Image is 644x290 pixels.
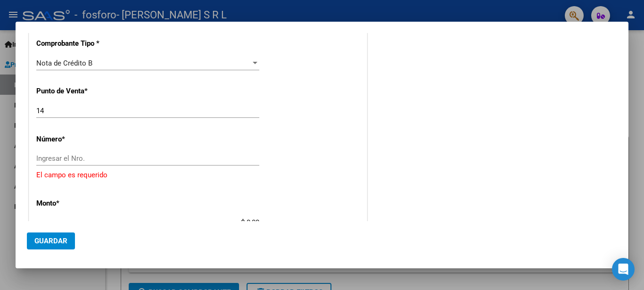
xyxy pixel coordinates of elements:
[36,86,133,97] p: Punto de Venta
[36,38,133,49] p: Comprobante Tipo *
[36,134,133,145] p: Número
[36,59,92,67] span: Nota de Crédito B
[36,198,133,209] p: Monto
[34,237,67,245] span: Guardar
[612,258,635,281] div: Open Intercom Messenger
[27,232,75,249] button: Guardar
[36,170,360,181] p: El campo es requerido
